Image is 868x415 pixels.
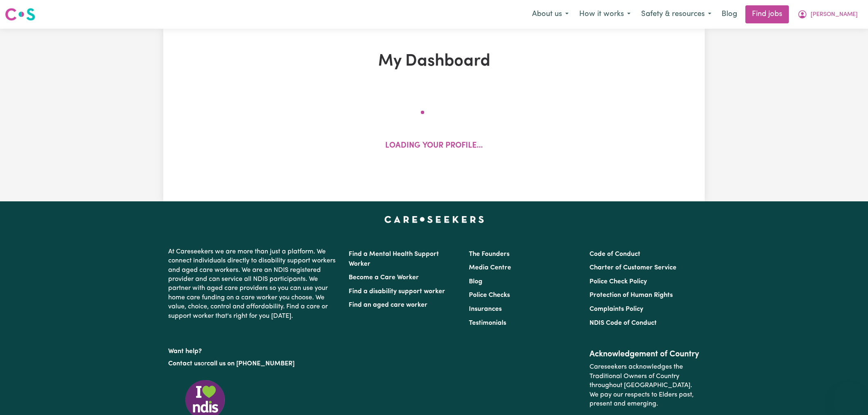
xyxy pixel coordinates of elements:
[207,360,295,367] a: call us on [PHONE_NUMBER]
[811,10,858,19] span: [PERSON_NAME]
[469,251,509,258] a: The Founders
[168,344,339,356] p: Want help?
[349,288,445,295] a: Find a disability support worker
[384,216,484,223] a: Careseekers home page
[589,265,676,271] a: Charter of Customer Service
[168,244,339,324] p: At Careseekers we are more than just a platform. We connect individuals directly to disability su...
[258,52,610,71] h1: My Dashboard
[469,306,502,312] a: Insurances
[385,140,483,152] p: Loading your profile...
[168,356,339,372] p: or
[589,359,700,412] p: Careseekers acknowledges the Traditional Owners of Country throughout [GEOGRAPHIC_DATA]. We pay o...
[469,292,510,299] a: Police Checks
[469,265,511,271] a: Media Centre
[717,5,742,23] a: Blog
[589,251,640,258] a: Code of Conduct
[349,251,439,267] a: Find a Mental Health Support Worker
[589,320,657,326] a: NDIS Code of Conduct
[349,274,419,281] a: Become a Care Worker
[636,6,717,23] button: Safety & resources
[574,6,636,23] button: How it works
[745,5,789,23] a: Find jobs
[349,302,427,308] a: Find an aged care worker
[469,278,482,285] a: Blog
[168,360,201,367] a: Contact us
[589,349,700,359] h2: Acknowledgement of Country
[792,6,863,23] button: My Account
[589,292,673,299] a: Protection of Human Rights
[5,5,35,24] a: Careseekers logo
[835,382,861,408] iframe: Button to launch messaging window
[589,278,647,285] a: Police Check Policy
[5,7,35,22] img: Careseekers logo
[589,306,643,312] a: Complaints Policy
[527,6,574,23] button: About us
[469,320,506,326] a: Testimonials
